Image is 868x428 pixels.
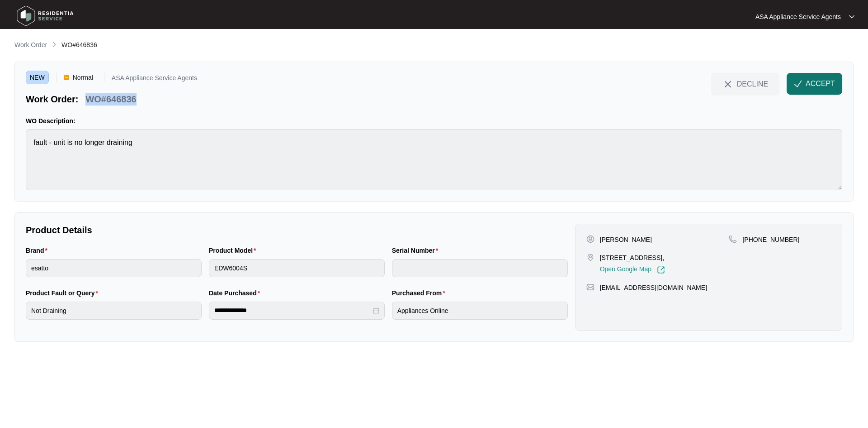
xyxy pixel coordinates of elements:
[586,235,594,243] img: user-pin
[214,306,371,315] input: Date Purchased
[26,289,102,298] label: Product Fault or Query
[737,79,768,89] span: DECLINE
[742,235,799,244] p: [PHONE_NUMBER]
[849,14,854,19] img: dropdown arrow
[794,80,802,88] img: check-Icon
[61,41,97,48] span: WO#646836
[209,246,260,255] label: Product Model
[26,224,568,236] p: Product Details
[51,41,58,48] img: chevron-right
[392,289,449,298] label: Purchased From
[69,71,97,84] span: Normal
[13,40,49,50] a: Work Order
[729,235,737,243] img: map-pin
[600,283,707,292] p: [EMAIL_ADDRESS][DOMAIN_NAME]
[586,253,594,261] img: map-pin
[711,73,779,95] button: close-IconDECLINE
[392,259,568,277] input: Serial Number
[787,73,842,95] button: check-IconACCEPT
[806,78,835,89] span: ACCEPT
[26,116,842,125] p: WO Description:
[14,40,47,49] p: Work Order
[392,302,568,320] input: Purchased From
[26,246,51,255] label: Brand
[600,235,652,244] p: [PERSON_NAME]
[657,266,665,274] img: Link-External
[392,246,442,255] label: Serial Number
[209,259,385,277] input: Product Model
[26,93,78,106] p: Work Order:
[586,283,594,291] img: map-pin
[14,2,77,29] img: residentia service logo
[26,259,202,277] input: Brand
[600,266,665,274] a: Open Google Map
[26,302,202,320] input: Product Fault or Query
[26,71,49,84] span: NEW
[112,75,197,84] p: ASA Appliance Service Agents
[600,253,665,262] p: [STREET_ADDRESS],
[209,289,264,298] label: Date Purchased
[26,129,842,190] textarea: fault - unit is no longer draining
[722,79,733,90] img: close-Icon
[755,12,841,21] p: ASA Appliance Service Agents
[85,93,136,106] p: WO#646836
[64,75,69,80] img: Vercel Logo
